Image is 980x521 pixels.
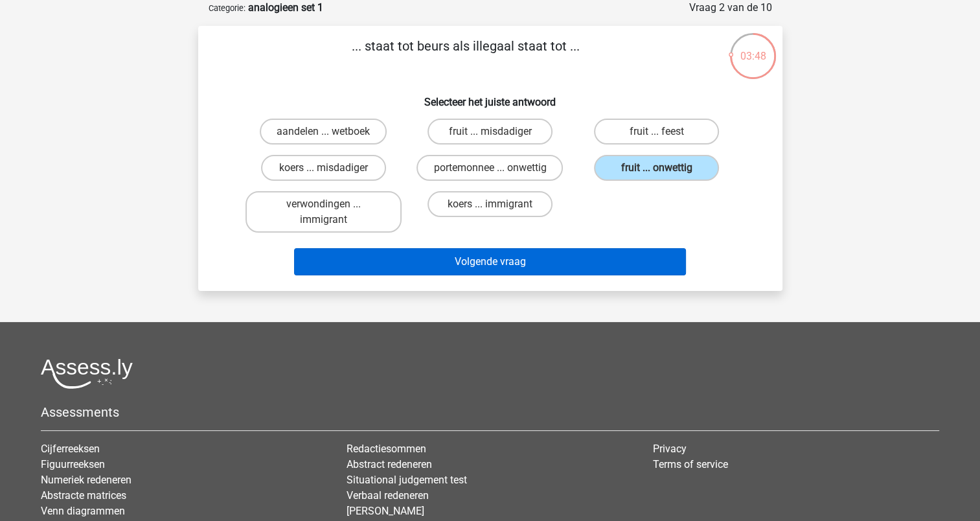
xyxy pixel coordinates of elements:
a: Venn diagrammen [41,505,125,517]
label: aandelen ... wetboek [260,119,387,145]
h5: Assessments [41,404,939,420]
label: verwondingen ... immigrant [245,191,402,233]
label: fruit ... misdadiger [427,119,553,145]
a: Figuurreeksen [41,458,105,470]
a: Privacy [653,443,687,455]
button: Volgende vraag [294,248,686,275]
label: koers ... immigrant [427,191,553,217]
a: Cijferreeksen [41,443,100,455]
h6: Selecteer het juiste antwoord [219,86,762,108]
a: Situational judgement test [347,474,467,486]
a: Verbaal redeneren [347,489,429,502]
label: portemonnee ... onwettig [416,155,563,181]
label: fruit ... feest [594,119,719,145]
a: Numeriek redeneren [41,474,131,486]
p: ... staat tot beurs als illegaal staat tot ... [219,36,713,75]
label: fruit ... onwettig [594,155,719,181]
a: Terms of service [653,458,728,470]
img: Assessly logo [41,358,133,389]
small: Categorie: [209,3,245,13]
label: koers ... misdadiger [261,155,386,181]
a: Abstracte matrices [41,489,126,502]
a: Redactiesommen [347,443,426,455]
a: Abstract redeneren [347,458,432,470]
div: 03:48 [729,32,777,64]
a: [PERSON_NAME] [347,505,424,517]
strong: analogieen set 1 [248,1,323,14]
